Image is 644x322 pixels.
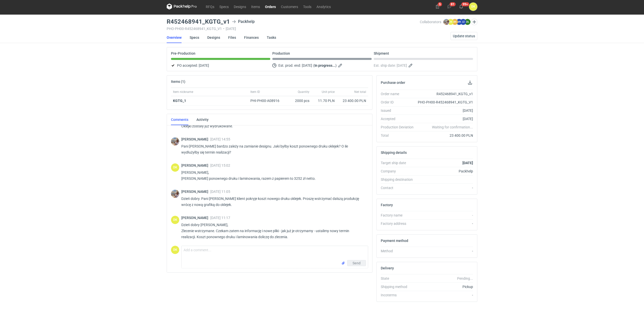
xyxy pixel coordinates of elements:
h2: Items (1) [171,80,185,84]
div: Contact [381,185,418,190]
figcaption: JZ [460,19,466,25]
div: Production Deviation [381,125,418,130]
figcaption: DK [171,216,179,224]
span: [DATE] 15:02 [210,163,230,167]
button: Download PO [467,80,473,86]
div: Target ship date [381,160,418,165]
em: Pending... [457,276,473,280]
span: [DATE] [397,62,407,68]
p: Dzień dobry [PERSON_NAME], Zlecenie wstrzymane. Czekam zatem na informację i nowe pliki - jak już... [181,222,364,240]
a: Tasks [267,32,276,43]
span: [PERSON_NAME] [181,190,210,194]
span: [PERSON_NAME] [181,163,210,167]
div: PHO-PH00-R452468941_KGTG_V1 [418,100,473,105]
span: • [223,27,224,31]
figcaption: MK [456,19,462,25]
a: Specs [217,4,231,10]
button: 5 [433,3,442,11]
p: Pani [PERSON_NAME] bardzo zależy na zamianie designu. Jaki byłby koszt ponownego druku oklejek? O... [181,143,364,155]
div: State [381,276,418,281]
a: Designs [207,32,220,43]
a: Activity [196,114,209,125]
div: Packhelp [418,169,473,174]
button: Edit collaborators [471,19,478,25]
div: Dominika Kaczyńska [171,163,179,172]
button: 81 [445,3,453,11]
div: [DATE] [418,116,473,121]
div: Company [381,169,418,174]
figcaption: OŁ [464,19,471,25]
a: Tools [301,4,314,10]
div: Shipping destination [381,177,418,182]
a: Designs [231,4,249,10]
div: 23 400.00 PLN [339,98,366,103]
a: Files [228,32,236,43]
span: Quantity [298,90,309,94]
button: 99+ [457,3,465,11]
div: Factory name [381,213,418,218]
img: Michał Palasek [443,19,449,25]
button: Send [347,260,366,266]
div: PHI-PH00-A08916 [250,98,284,103]
div: Method [381,248,418,254]
span: Net total [354,90,366,94]
div: 23 400.00 PLN [418,133,473,138]
a: Customers [278,4,301,10]
figcaption: DK [448,19,454,25]
div: Accepted [381,116,418,121]
img: Michał Palasek [171,190,179,198]
div: Pickup [418,284,473,289]
div: [DATE] [418,108,473,113]
span: [DATE] [302,62,312,68]
span: Update status [453,34,475,38]
figcaption: DK [469,3,477,11]
strong: KGTG_1 [173,99,186,103]
span: [DATE] [199,62,209,68]
span: Collaborators [420,20,441,24]
a: Specs [190,32,199,43]
h2: Shipping details [381,151,407,155]
span: [PERSON_NAME] [181,216,210,220]
div: - [418,293,473,298]
div: PO accepted: [171,62,270,68]
div: Order name [381,91,418,96]
p: Dzień dobry. Pani [PERSON_NAME] klient pokryje koszt nowego druku oklejek. Proszę wstrzymać dalsz... [181,196,364,208]
button: Edit estimated production end date [338,62,344,68]
div: R452468941_KGTG_v1 [418,91,473,96]
div: Dominika Kaczyńska [171,216,179,224]
div: Issued [381,108,418,113]
a: Orders [262,4,278,10]
div: - [418,185,473,190]
a: RFQs [203,4,217,10]
div: Packhelp [232,19,255,25]
div: Incoterms [381,293,418,298]
div: Michał Palasek [171,137,179,146]
div: Order ID [381,100,418,105]
h2: Purchase order [381,81,405,85]
div: PHO-PH00-R452468941_KGTG_V1 [DATE] [167,27,420,31]
div: Dominika Kaczyńska [171,246,179,254]
span: [PERSON_NAME] [181,137,210,141]
div: Total [381,133,418,138]
div: - [418,221,473,226]
div: - [418,248,473,254]
em: ) [335,63,337,67]
h2: Factory [381,203,393,207]
h2: Delivery [381,266,394,270]
a: Items [249,4,262,10]
span: Send [353,261,361,265]
a: Overview [167,32,182,43]
p: [PERSON_NAME], [PERSON_NAME] ponownego druku i laminowania, razem z papierem to 3252 zł netto. [181,169,364,182]
div: Est. prod. end: [272,62,372,68]
div: 2000 pcs [286,96,311,105]
span: [DATE] 14:55 [210,137,230,141]
div: - [418,213,473,218]
figcaption: DK [171,163,179,172]
button: Update status [451,32,477,40]
strong: [DATE] [462,161,473,165]
p: Shipment [374,51,389,55]
em: ( [313,63,314,67]
figcaption: DK [171,246,179,254]
p: Pre-Production [171,51,195,55]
